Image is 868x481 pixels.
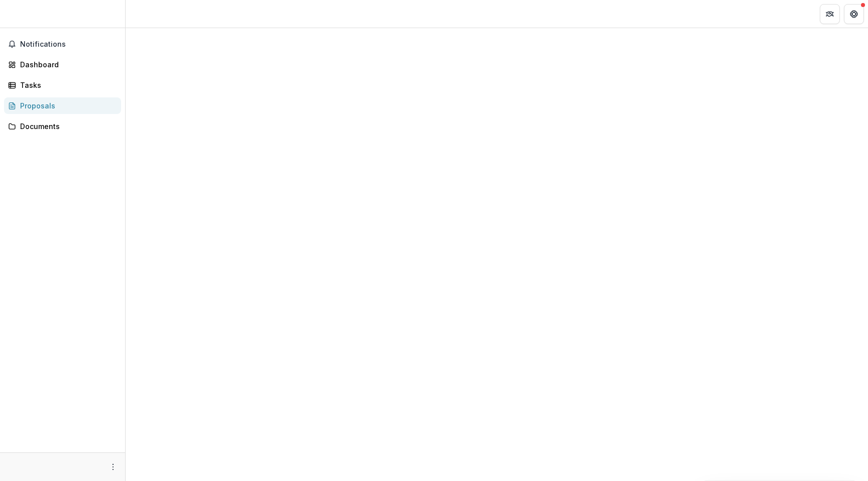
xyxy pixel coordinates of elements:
[20,40,117,49] span: Notifications
[4,77,121,93] a: Tasks
[20,121,113,132] div: Documents
[4,56,121,73] a: Dashboard
[4,118,121,135] a: Documents
[20,59,113,70] div: Dashboard
[820,4,840,24] button: Partners
[4,36,121,52] button: Notifications
[20,100,113,111] div: Proposals
[4,97,121,114] a: Proposals
[20,80,113,90] div: Tasks
[844,4,864,24] button: Get Help
[107,461,119,473] button: More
